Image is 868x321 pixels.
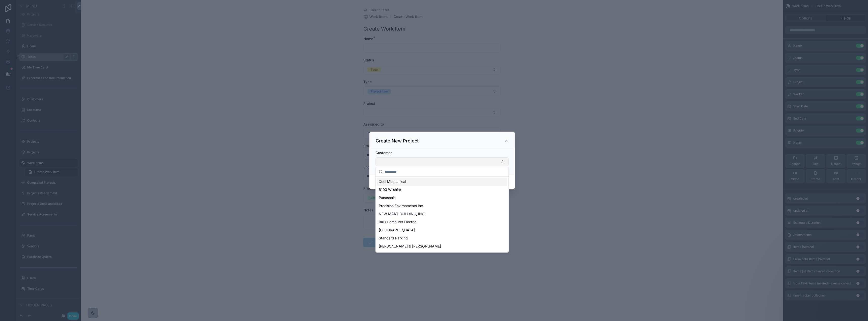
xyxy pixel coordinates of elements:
span: [PERSON_NAME] & [PERSON_NAME] [379,244,441,249]
span: [PERSON_NAME] & Blanc, Inc. [379,252,429,257]
span: NEW MART BUILDING, INC. [379,211,425,216]
span: Panasonic [379,195,396,200]
div: Suggestions [376,177,508,252]
iframe: Intercom notifications message [767,283,868,318]
span: Precision Environments Inc [379,203,423,208]
span: 6100 Wilshire [379,187,401,192]
span: Xcel Mechanical [379,179,406,184]
button: Select Button [375,157,509,166]
span: [GEOGRAPHIC_DATA] [379,228,415,233]
h3: Create New Project [376,138,419,144]
span: Customer [375,151,392,155]
span: Standard Parking [379,236,408,241]
span: B&C Computer Electric [379,219,416,225]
